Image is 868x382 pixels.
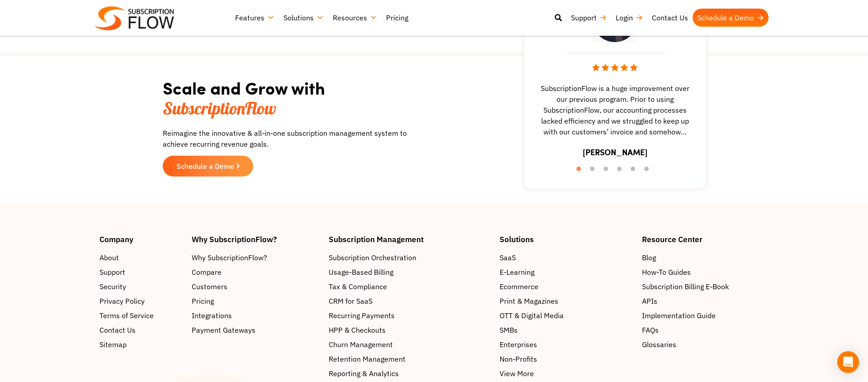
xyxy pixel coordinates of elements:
[642,235,769,243] h4: Resource Center
[95,6,174,30] img: Subscriptionflow
[99,325,183,335] a: Contact Us
[99,252,183,263] a: About
[99,281,183,292] a: Security
[231,9,279,27] a: Features
[192,296,214,306] span: Pricing
[647,9,693,27] a: Contact Us
[642,267,691,277] span: How-To Guides
[642,339,769,350] a: Glossaries
[99,310,154,321] span: Terms of Service
[192,235,320,243] h4: Why SubscriptionFlow?
[500,281,633,292] a: Ecommerce
[329,339,491,350] a: Churn Management
[642,281,729,292] span: Subscription Billing E-Book
[500,368,534,379] span: View More
[500,310,633,321] a: OTT & Digital Media
[99,281,126,292] span: Security
[642,325,659,335] span: FAQs
[329,296,373,306] span: CRM for SaaS
[642,281,769,292] a: Subscription Billing E-Book
[99,325,136,335] span: Contact Us
[500,325,633,335] a: SMBs
[642,339,676,350] span: Glossaries
[329,235,491,243] h4: Subscription Management
[642,310,716,321] span: Implementation Guide
[163,128,411,149] p: Reimagine the innovative & all-in-one subscription management system to achieve recurring revenue...
[642,296,769,306] a: APIs
[192,325,320,335] a: Payment Gateways
[163,78,411,118] h2: Scale and Grow with
[329,310,491,321] a: Recurring Payments
[329,252,491,263] a: Subscription Orchestration
[611,9,647,27] a: Login
[329,310,395,321] span: Recurring Payments
[329,296,491,306] a: CRM for SaaS
[500,252,633,263] a: SaaS
[500,353,537,364] span: Non-Profits
[99,296,183,306] a: Privacy Policy
[500,235,633,243] h4: Solutions
[329,368,491,379] a: Reporting & Analytics
[99,235,183,243] h4: Company
[99,310,183,321] a: Terms of Service
[329,267,393,277] span: Usage-Based Billing
[642,252,656,263] span: Blog
[500,325,518,335] span: SMBs
[500,296,633,306] a: Print & Magazines
[99,267,183,277] a: Support
[192,281,227,292] span: Customers
[329,281,387,292] span: Tax & Compliance
[642,252,769,263] a: Blog
[329,267,491,277] a: Usage-Based Billing
[99,267,125,277] span: Support
[163,156,253,177] a: Schedule a Demo
[529,83,701,137] span: SubscriptionFlow is a huge improvement over our previous program. Prior to using SubscriptionFlow...
[500,310,564,321] span: OTT & Digital Media
[631,167,640,176] button: 5 of 6
[576,167,585,176] button: 1 of 6
[192,252,320,263] a: Why SubscriptionFlow?
[500,353,633,364] a: Non-Profits
[192,267,222,277] span: Compare
[500,368,633,379] a: View More
[192,296,320,306] a: Pricing
[192,325,255,335] span: Payment Gateways
[192,310,232,321] span: Integrations
[279,9,328,27] a: Solutions
[192,281,320,292] a: Customers
[566,9,611,27] a: Support
[329,368,399,379] span: Reporting & Analytics
[99,339,183,350] a: Sitemap
[329,252,416,263] span: Subscription Orchestration
[500,281,538,292] span: Ecommerce
[329,281,491,292] a: Tax & Compliance
[192,267,320,277] a: Compare
[642,267,769,277] a: How-To Guides
[642,310,769,321] a: Implementation Guide
[592,64,637,71] img: stars
[329,353,406,364] span: Retention Management
[329,353,491,364] a: Retention Management
[590,167,599,176] button: 2 of 6
[329,325,491,335] a: HPP & Checkouts
[176,162,234,170] span: Schedule a Demo
[192,310,320,321] a: Integrations
[329,339,393,350] span: Churn Management
[99,252,119,263] span: About
[693,9,769,27] a: Schedule a Demo
[837,351,859,373] div: Open Intercom Messenger
[500,267,633,277] a: E-Learning
[500,267,534,277] span: E-Learning
[617,167,626,176] button: 4 of 6
[192,252,267,263] span: Why SubscriptionFlow?
[99,296,145,306] span: Privacy Policy
[382,9,413,27] a: Pricing
[99,339,127,350] span: Sitemap
[329,325,386,335] span: HPP & Checkouts
[500,296,558,306] span: Print & Magazines
[328,9,382,27] a: Resources
[163,97,276,119] span: SubscriptionFlow
[500,339,537,350] span: Enterprises
[644,167,653,176] button: 6 of 6
[642,325,769,335] a: FAQs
